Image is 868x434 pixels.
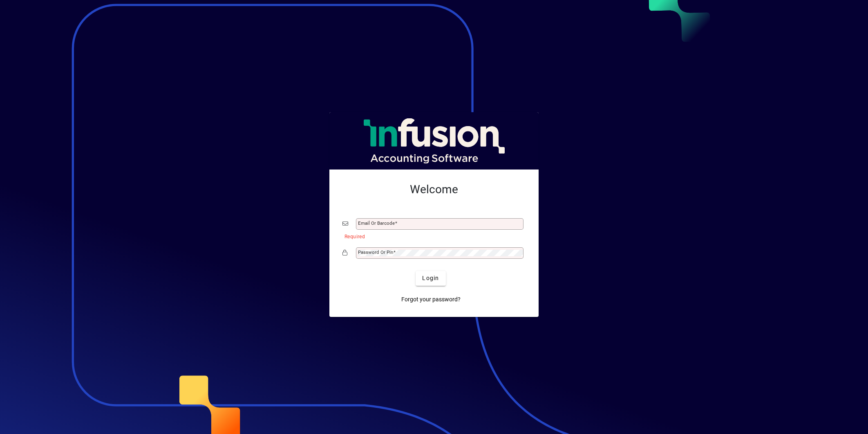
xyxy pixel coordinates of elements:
h2: Welcome [342,183,526,197]
a: Forgot your password? [398,292,464,307]
button: Login [416,271,445,286]
span: Forgot your password? [401,295,461,304]
span: Login [422,274,439,283]
mat-label: Password or Pin [358,249,393,255]
mat-label: Email or Barcode [358,220,395,226]
mat-error: Required [345,232,519,240]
